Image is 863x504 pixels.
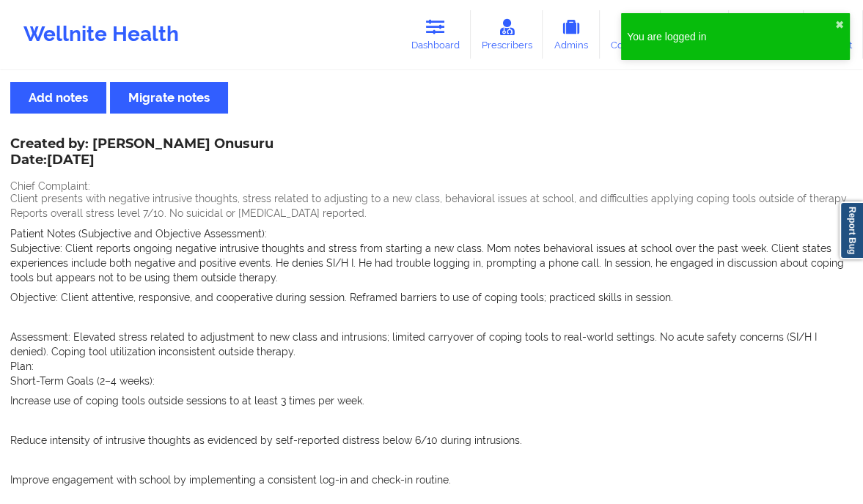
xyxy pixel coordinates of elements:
[627,29,835,44] div: You are logged in
[840,201,863,259] a: Report Bug
[10,433,853,448] p: Reduce intensity of intrusive thoughts as evidenced by self-reported distress below 6/10 during i...
[10,360,34,372] span: Plan:
[10,191,853,220] p: Client presents with negative intrusive thoughts, stress related to adjusting to a new class, beh...
[10,472,853,487] p: Improve engagement with school by implementing a consistent log-in and check-in routine.
[400,10,471,59] a: Dashboard
[10,393,853,408] p: Increase use of coping tools outside sessions to at least 3 times per week.
[10,180,90,192] span: Chief Complaint:
[10,290,853,305] p: Objective: Client attentive, responsive, and cooperative during session. Reframed barriers to use...
[10,241,853,285] p: Subjective: Client reports ongoing negative intrusive thoughts and stress from starting a new cla...
[835,19,844,31] button: close
[110,82,228,114] button: Migrate notes
[10,82,106,114] button: Add notes
[10,151,273,170] p: Date: [DATE]
[471,10,543,59] a: Prescribers
[10,136,273,170] div: Created by: [PERSON_NAME] Onusuru
[10,374,853,388] p: Short-Term Goals (2–4 weeks):
[600,10,661,59] a: Coaches
[10,228,267,240] span: Patient Notes (Subjective and Objective Assessment):
[10,330,853,359] p: Assessment: Elevated stress related to adjustment to new class and intrusions; limited carryover ...
[543,10,600,59] a: Admins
